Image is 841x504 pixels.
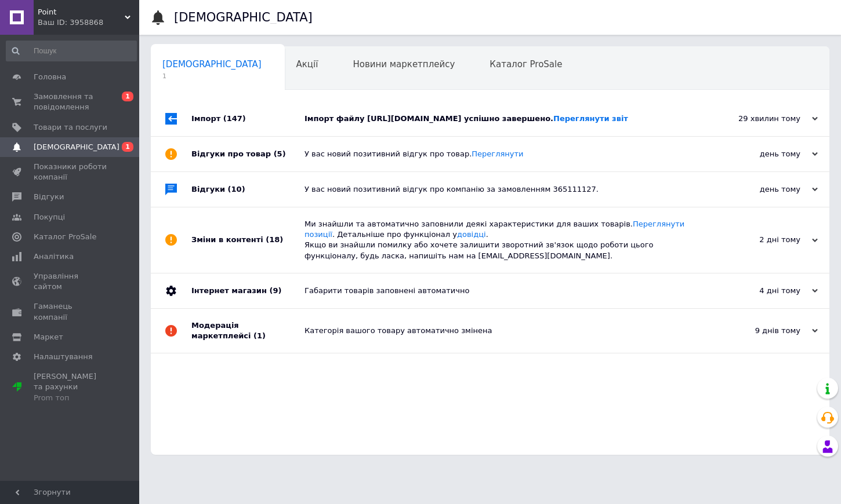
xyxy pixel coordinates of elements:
div: день тому [702,149,818,159]
div: Імпорт файлу [URL][DOMAIN_NAME] успішно завершено. [304,114,702,124]
a: Переглянути [472,149,523,158]
span: Покупці [34,212,65,222]
span: Point [38,7,125,17]
div: Категорія вашого товару автоматично змінена [304,326,702,336]
div: Габарити товарів заповнені автоматично [304,286,702,296]
span: [PERSON_NAME] та рахунки [34,371,107,403]
div: Імпорт [191,101,304,136]
div: Модерація маркетплейсі [191,309,304,353]
span: Гаманець компанії [34,301,107,322]
a: довідці [457,230,486,239]
span: Каталог ProSale [490,59,562,70]
span: Аналітика [34,251,74,262]
div: 4 дні тому [702,286,818,296]
span: (10) [228,185,245,193]
span: Товари та послуги [34,122,107,133]
div: У вас новий позитивний відгук про товар. [304,149,702,159]
div: Prom топ [34,393,107,403]
div: 2 дні тому [702,235,818,245]
span: Налаштування [34,352,93,362]
span: (1) [253,331,266,340]
div: 29 хвилин тому [702,114,818,124]
span: (147) [223,114,246,123]
span: Головна [34,72,66,82]
span: Акції [296,59,318,70]
h1: [DEMOGRAPHIC_DATA] [174,10,313,24]
div: Ваш ID: 3958868 [38,17,139,28]
span: [DEMOGRAPHIC_DATA] [34,142,119,152]
div: Відгуки [191,172,304,207]
span: 1 [122,92,133,101]
div: Зміни в контенті [191,207,304,273]
a: Переглянути звіт [553,114,628,123]
div: день тому [702,184,818,195]
div: Інтернет магазин [191,273,304,308]
span: Каталог ProSale [34,232,96,242]
div: Відгуки про товар [191,137,304,171]
span: [DEMOGRAPHIC_DATA] [162,59,262,70]
div: Ми знайшли та автоматично заповнили деякі характеристики для ваших товарів. . Детальніше про функ... [304,219,702,261]
div: 9 днів тому [702,326,818,336]
span: Замовлення та повідомлення [34,92,107,112]
div: У вас новий позитивний відгук про компанію за замовленням 365111127. [304,184,702,195]
span: 1 [122,142,133,152]
input: Пошук [6,41,137,61]
span: Новини маркетплейсу [353,59,455,70]
span: Відгуки [34,192,64,202]
span: (5) [274,149,286,158]
span: (9) [269,286,281,295]
span: 1 [162,72,262,81]
span: Управління сайтом [34,271,107,292]
span: (18) [266,235,283,244]
span: Показники роботи компанії [34,162,107,182]
span: Маркет [34,332,63,342]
